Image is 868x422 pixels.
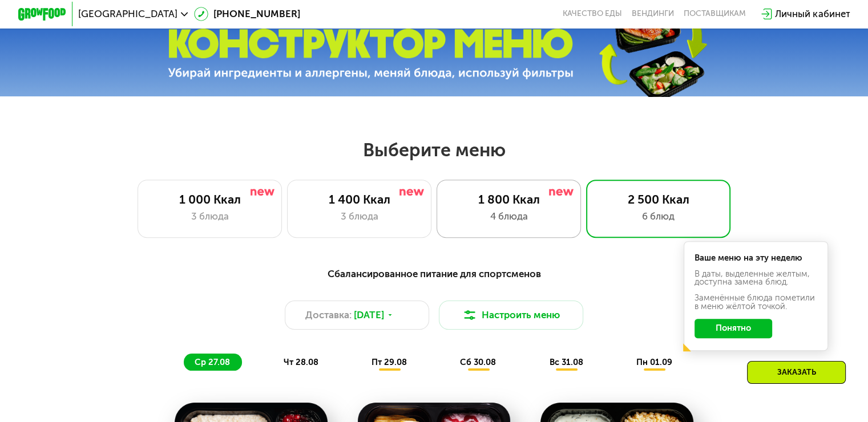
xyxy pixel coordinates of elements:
[150,192,269,206] div: 1 000 Ккал
[439,301,584,330] button: Настроить меню
[695,254,818,262] div: Ваше меню на эту неделю
[300,192,419,206] div: 1 400 Ккал
[449,209,568,224] div: 4 блюда
[300,209,419,224] div: 3 блюда
[636,357,672,367] span: пн 01.09
[695,294,818,311] div: Заменённые блюда пометили в меню жёлтой точкой.
[150,209,269,224] div: 3 блюда
[563,9,622,19] a: Качество еды
[283,357,318,367] span: чт 28.08
[684,9,746,19] div: поставщикам
[305,308,352,322] span: Доставка:
[599,192,718,206] div: 2 500 Ккал
[549,357,583,367] span: вс 31.08
[747,361,846,384] div: Заказать
[695,270,818,287] div: В даты, выделенные желтым, доступна замена блюд.
[449,192,568,206] div: 1 800 Ккал
[39,139,830,161] h2: Выберите меню
[632,9,674,19] a: Вендинги
[599,209,718,224] div: 6 блюд
[78,9,177,19] span: [GEOGRAPHIC_DATA]
[372,357,407,367] span: пт 29.08
[194,7,300,21] a: [PHONE_NUMBER]
[354,308,384,322] span: [DATE]
[775,7,850,21] div: Личный кабинет
[77,266,791,281] div: Сбалансированное питание для спортсменов
[195,357,230,367] span: ср 27.08
[695,319,772,338] button: Понятно
[460,357,496,367] span: сб 30.08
